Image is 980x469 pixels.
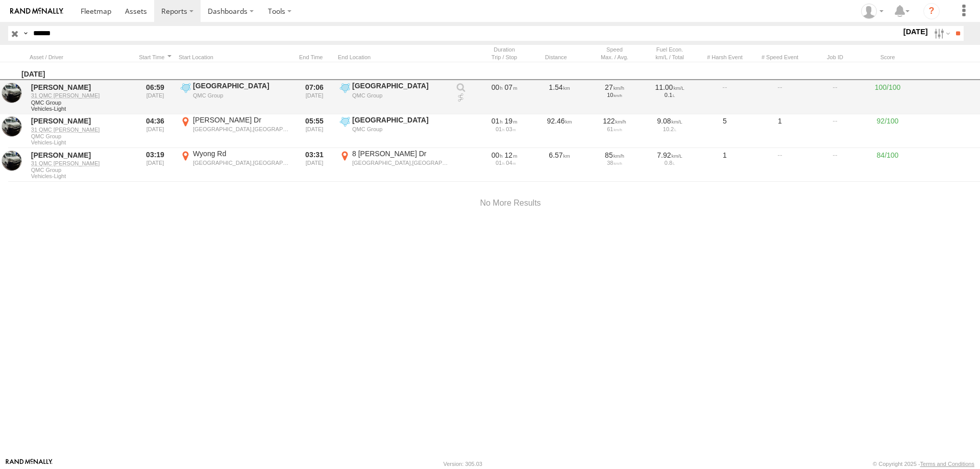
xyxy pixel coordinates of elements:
div: © Copyright 2025 - [873,461,974,467]
div: 03:31 [DATE] [295,149,334,181]
div: [GEOGRAPHIC_DATA],[GEOGRAPHIC_DATA] [352,159,449,166]
span: QMC Group [31,100,130,106]
div: Click to Sort [534,54,585,61]
div: [749s] 15/08/2025 03:19 - 15/08/2025 03:31 [480,151,528,160]
div: [PERSON_NAME] [31,83,130,92]
a: 31 QMC [PERSON_NAME] [31,92,130,99]
span: QMC Group [31,167,130,173]
label: Click to View Event Location [179,115,291,147]
span: QMC Group [31,133,130,139]
label: Click to View Event Location [338,115,450,147]
div: 1 [754,115,805,147]
a: View Asset in Asset Management [2,151,22,171]
div: 10.2 [646,126,694,132]
span: 00 [492,83,503,91]
a: Terms and Conditions [920,461,974,467]
a: View Asset in Asset Management [2,116,22,137]
i: ? [923,3,940,19]
div: 1 [699,149,750,181]
div: QMC Group [352,126,449,133]
div: 9.08 [646,116,694,126]
div: Job ID [810,54,861,61]
span: 01 [492,117,503,125]
div: QMC Group [352,92,449,99]
span: 00 [492,151,503,159]
div: 92.46 [534,115,585,147]
a: Visit our Website [6,459,53,469]
div: [GEOGRAPHIC_DATA] [193,81,289,90]
div: [GEOGRAPHIC_DATA],[GEOGRAPHIC_DATA] [193,159,289,166]
span: 04 [506,160,516,166]
span: 12 [505,151,518,159]
span: 19 [505,117,518,125]
div: [445s] 15/08/2025 06:59 - 15/08/2025 07:06 [480,83,528,92]
label: Click to View Event Location [179,81,291,113]
div: 03:19 [DATE] [136,149,175,181]
div: [4766s] 15/08/2025 04:36 - 15/08/2025 05:55 [480,116,528,126]
span: Filter Results to this Group [31,173,130,179]
div: 122 [591,116,639,126]
div: Muhammad Salman [857,4,887,19]
div: QMC Group [193,92,289,99]
div: 0.1 [646,92,694,98]
div: Click to Sort [30,54,132,61]
label: [DATE] [901,26,930,37]
a: 31 QMC [PERSON_NAME] [31,126,130,133]
div: 0.8 [646,160,694,166]
div: 10 [591,92,639,98]
div: 05:55 [DATE] [295,115,334,147]
span: 01 [496,126,504,132]
label: Search Query [21,26,30,41]
div: 100/100 [865,81,911,113]
div: Score [865,54,911,61]
div: 38 [591,160,639,166]
div: 04:36 [DATE] [136,115,175,147]
div: 8 [PERSON_NAME] Dr [352,149,449,158]
label: Click to View Event Location [179,149,291,181]
span: 03 [506,126,516,132]
span: Filter Results to this Group [31,106,130,112]
div: [GEOGRAPHIC_DATA],[GEOGRAPHIC_DATA] [193,126,289,133]
span: 01 [496,160,504,166]
div: 7.92 [646,151,694,160]
div: Click to Sort [295,54,334,61]
span: 07 [505,83,518,91]
label: Search Filter Options [930,26,952,41]
a: View on breadcrumb report [456,93,466,103]
div: [GEOGRAPHIC_DATA] [352,115,449,125]
div: 07:06 [DATE] [295,81,334,113]
a: View Events [456,83,466,93]
div: 1.54 [534,81,585,113]
div: 6.57 [534,149,585,181]
div: [PERSON_NAME] Dr [193,115,289,125]
div: 11.00 [646,83,694,92]
img: rand-logo.svg [10,8,63,15]
div: Click to Sort [136,54,175,61]
span: Filter Results to this Group [31,139,130,145]
div: [PERSON_NAME] [31,116,130,126]
div: 92/100 [865,115,911,147]
a: 31 QMC [PERSON_NAME] [31,160,130,167]
div: 84/100 [865,149,911,181]
div: 27 [591,83,639,92]
label: Click to View Event Location [338,81,450,113]
label: Click to View Event Location [338,149,450,181]
div: 5 [699,115,750,147]
div: [PERSON_NAME] [31,151,130,160]
div: 06:59 [DATE] [136,81,175,113]
a: View Asset in Asset Management [2,83,22,103]
div: 61 [591,126,639,132]
div: [GEOGRAPHIC_DATA] [352,81,449,90]
div: Wyong Rd [193,149,289,158]
div: Version: 305.03 [444,461,482,467]
div: 85 [591,151,639,160]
